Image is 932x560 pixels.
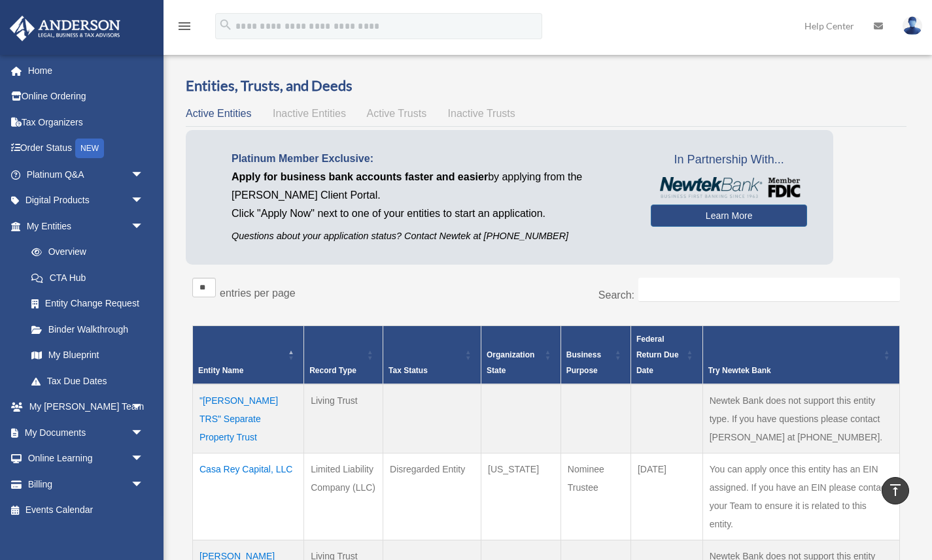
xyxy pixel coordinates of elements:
p: Click "Apply Now" next to one of your entities to start an application. [232,205,631,223]
span: Record Type [309,366,356,375]
label: Search: [598,289,634,301]
a: Home [9,58,164,84]
span: arrow_drop_down [131,161,157,188]
a: My Blueprint [18,342,157,369]
td: Living Trust [304,384,383,453]
a: Binder Walkthrough [18,316,157,342]
td: "[PERSON_NAME] TRS" Separate Property Trust [193,384,304,453]
a: My Documentsarrow_drop_down [9,420,164,446]
td: Nominee Trustee [561,453,630,540]
p: Questions about your application status? Contact Newtek at [PHONE_NUMBER] [232,228,631,244]
p: by applying from the [PERSON_NAME] Client Portal. [232,168,631,205]
th: Tax Status: Activate to sort [383,326,481,385]
i: menu [177,18,192,34]
a: Online Learningarrow_drop_down [9,446,164,472]
i: search [218,18,233,32]
td: [DATE] [630,453,702,540]
a: CTA Hub [18,265,157,291]
th: Organization State: Activate to sort [481,326,561,385]
span: Organization State [487,350,534,375]
a: Order StatusNEW [9,135,164,162]
div: Try Newtek Bank [708,363,880,378]
th: Entity Name: Activate to invert sorting [193,326,304,385]
h3: Entities, Trusts, and Deeds [186,76,906,96]
a: Tax Due Dates [18,368,157,394]
a: Digital Productsarrow_drop_down [9,188,164,214]
span: arrow_drop_down [131,420,157,446]
td: Disregarded Entity [383,453,481,540]
span: Inactive Entities [273,108,346,119]
th: Record Type: Activate to sort [304,326,383,385]
span: Entity Name [198,366,243,375]
td: [US_STATE] [481,453,561,540]
a: Learn More [651,205,807,227]
span: In Partnership With... [651,150,807,171]
a: Overview [18,239,150,265]
th: Try Newtek Bank : Activate to sort [702,326,899,385]
img: User Pic [903,16,922,35]
span: Active Trusts [367,108,427,119]
td: Limited Liability Company (LLC) [304,453,383,540]
span: Tax Status [388,366,428,375]
a: Events Calendar [9,497,164,523]
span: Inactive Trusts [448,108,515,119]
span: Business Purpose [566,350,601,375]
td: You can apply once this entity has an EIN assigned. If you have an EIN please contact your Team t... [702,453,899,540]
span: arrow_drop_down [131,394,157,421]
a: menu [177,23,192,34]
label: entries per page [220,288,296,299]
div: NEW [75,139,104,158]
span: Apply for business bank accounts faster and easier [232,171,488,182]
span: arrow_drop_down [131,471,157,498]
i: vertical_align_top [888,482,903,498]
a: Entity Change Request [18,291,157,317]
span: arrow_drop_down [131,188,157,214]
th: Business Purpose: Activate to sort [561,326,630,385]
a: Platinum Q&Aarrow_drop_down [9,161,164,188]
td: Newtek Bank does not support this entity type. If you have questions please contact [PERSON_NAME]... [702,384,899,453]
a: vertical_align_top [882,477,909,504]
a: Billingarrow_drop_down [9,471,164,497]
a: Tax Organizers [9,109,164,135]
a: Online Ordering [9,84,164,110]
span: Federal Return Due Date [636,335,679,375]
p: Platinum Member Exclusive: [232,150,631,168]
img: Anderson Advisors Platinum Portal [6,16,124,41]
a: My Entitiesarrow_drop_down [9,213,157,239]
span: arrow_drop_down [131,213,157,240]
th: Federal Return Due Date: Activate to sort [630,326,702,385]
td: Casa Rey Capital, LLC [193,453,304,540]
img: NewtekBankLogoSM.png [657,177,801,198]
span: arrow_drop_down [131,446,157,472]
a: My [PERSON_NAME] Teamarrow_drop_down [9,394,164,420]
span: Active Entities [186,108,251,119]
